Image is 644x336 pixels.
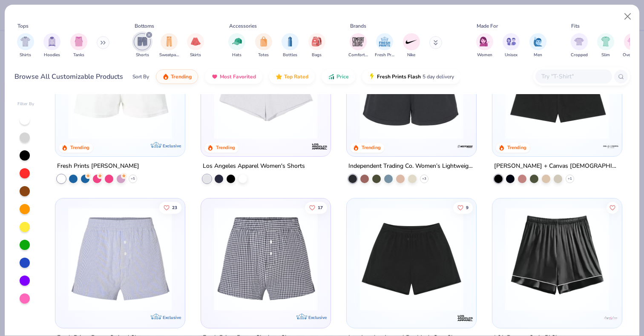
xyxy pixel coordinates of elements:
[529,33,546,58] button: filter button
[64,35,176,139] img: e03c1d32-1478-43eb-b197-8e0c1ae2b0d4
[70,33,87,58] div: filter for Tanks
[74,37,83,46] img: Tanks Image
[159,33,179,58] div: filter for Sweatpants
[407,52,415,58] span: Nike
[355,35,468,139] img: d7c09eb8-b573-4a70-8e54-300b8a580557
[156,69,198,84] button: Trending
[47,37,57,46] img: Hoodies Image
[159,33,179,58] button: filter button
[132,73,149,80] div: Sort By
[258,52,269,58] span: Totes
[17,33,34,58] div: filter for Shirts
[403,33,420,58] div: filter for Nike
[534,52,542,58] span: Men
[135,22,154,30] div: Bottoms
[375,52,394,58] span: Fresh Prints
[17,33,34,58] button: filter button
[163,314,181,320] span: Exclusive
[232,37,242,46] img: Hats Image
[336,73,349,80] span: Price
[228,33,245,58] button: filter button
[308,314,327,320] span: Exclusive
[571,33,588,58] div: filter for Cropped
[623,52,642,58] span: Oversized
[348,161,474,171] div: Independent Trading Co. Women’s Lightweight [US_STATE] Wave Wash Sweatshorts
[159,52,179,58] span: Sweatpants
[403,33,420,58] button: filter button
[533,37,543,46] img: Men Image
[529,33,546,58] div: filter for Men
[405,35,418,48] img: Nike Image
[210,207,322,310] img: 41689b58-f958-4f56-8a71-cfeb9903edbf
[601,52,610,58] span: Slim
[480,37,489,46] img: Women Image
[352,35,365,48] img: Comfort Colors Image
[467,207,580,310] img: 39c502e0-69c0-45f1-a5d7-ccacad87b169
[568,176,572,181] span: + 1
[190,52,201,58] span: Skirts
[187,33,204,58] button: filter button
[255,33,272,58] button: filter button
[160,201,182,213] button: Like
[423,72,454,82] span: 5 day delivery
[602,309,619,326] img: L&L Promos logo
[210,35,322,139] img: 0f9e37c5-2c60-4d00-8ff5-71159717a189
[14,72,123,82] div: Browse All Customizable Products
[44,52,60,58] span: Hoodies
[57,161,139,171] div: Fresh Prints [PERSON_NAME]
[503,33,520,58] button: filter button
[311,138,328,155] img: Los Angeles Apparel logo
[597,33,614,58] button: filter button
[607,201,618,213] button: Like
[602,138,619,155] img: Bella + Canvas logo
[375,33,394,58] div: filter for Fresh Prints
[259,37,268,46] img: Totes Image
[43,33,60,58] div: filter for Hoodies
[131,176,135,181] span: + 5
[571,52,588,58] span: Cropped
[348,52,368,58] span: Comfort Colors
[305,201,327,213] button: Like
[505,52,517,58] span: Unisex
[501,35,613,139] img: 3ca48a71-abb5-40b7-a22d-da7277df8024
[601,37,610,46] img: Slim Image
[284,73,308,80] span: Top Rated
[191,37,201,46] img: Skirts Image
[453,201,473,213] button: Like
[162,73,169,80] img: trending.gif
[623,33,642,58] div: filter for Oversized
[228,33,245,58] div: filter for Hats
[229,22,257,30] div: Accessories
[282,33,299,58] div: filter for Bottles
[501,207,613,310] img: 2b05c2c0-8cb0-4a1e-a326-5c4bad5e3277
[20,37,30,46] img: Shirts Image
[136,52,149,58] span: Shorts
[368,73,375,80] img: flash.gif
[348,33,368,58] button: filter button
[64,207,176,310] img: ad12d56a-7a7c-4c32-adfa-bfc4d7bb0105
[348,33,368,58] div: filter for Comfort Colors
[283,52,297,58] span: Bottles
[322,69,355,84] button: Price
[17,22,29,30] div: Tops
[571,22,580,30] div: Fits
[276,73,282,80] img: TopRated.gif
[211,73,218,80] img: most_fav.gif
[220,73,256,80] span: Most Favorited
[312,52,322,58] span: Bags
[476,33,493,58] div: filter for Women
[597,33,614,58] div: filter for Slim
[350,22,366,30] div: Brands
[322,207,434,310] img: c8fa7392-0def-42e7-887b-187a352ea675
[466,205,469,210] span: 9
[269,69,315,84] button: Top Rated
[17,101,34,107] div: Filter By
[477,22,498,30] div: Made For
[620,9,636,25] button: Close
[20,52,31,58] span: Shirts
[73,52,84,58] span: Tanks
[623,33,642,58] button: filter button
[477,52,492,58] span: Women
[134,33,151,58] div: filter for Shorts
[134,33,151,58] button: filter button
